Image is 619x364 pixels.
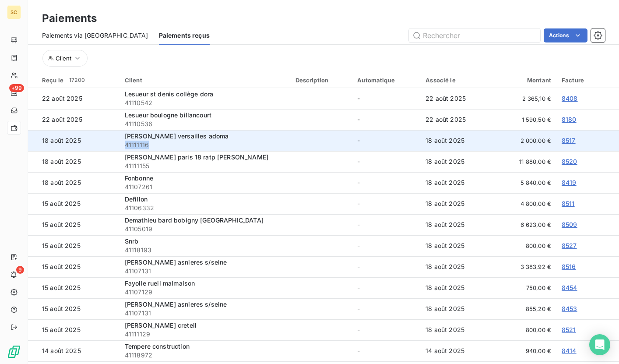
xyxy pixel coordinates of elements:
img: Logo LeanPay [7,345,21,359]
td: 22 août 2025 [28,88,120,109]
a: 8419 [562,179,577,186]
td: - [352,298,420,319]
div: Associé le [426,77,487,84]
a: 8527 [562,242,577,249]
td: - [352,151,420,172]
a: 8414 [562,347,577,354]
td: 18 août 2025 [28,130,120,151]
div: Description [295,77,347,84]
span: 11 880,00 € [498,157,551,166]
td: 22 août 2025 [420,88,492,109]
td: 18 août 2025 [420,298,492,319]
span: 41107131 [125,309,285,318]
td: 18 août 2025 [420,130,492,151]
span: Demathieu bard bobigny [GEOGRAPHIC_DATA] [125,216,264,224]
span: Tempere construction [125,343,190,350]
span: 41118972 [125,351,285,360]
div: Reçu le [42,76,114,84]
span: 17200 [67,76,87,84]
td: 18 août 2025 [420,319,492,340]
span: +99 [9,84,24,92]
span: [PERSON_NAME] creteil [125,322,197,329]
span: Lesueur st denis collège dora [125,90,213,98]
td: 18 août 2025 [420,277,492,298]
a: 8408 [562,95,578,102]
span: 41107131 [125,267,285,276]
span: Lesueur boulogne billancourt [125,111,211,119]
td: 18 août 2025 [420,193,492,214]
a: +99 [7,86,21,100]
input: Rechercher [409,28,540,42]
span: 41111155 [125,162,285,170]
td: 18 août 2025 [420,235,492,256]
td: 18 août 2025 [420,151,492,172]
span: 41110542 [125,99,285,107]
span: 41106332 [125,204,285,212]
td: 18 août 2025 [420,214,492,235]
div: SC [7,5,21,19]
td: - [352,256,420,277]
span: 41105019 [125,225,285,233]
td: - [352,319,420,340]
span: 6 623,00 € [498,220,551,229]
td: - [352,172,420,193]
span: Snrb [125,237,139,245]
span: 1 590,50 € [498,115,551,124]
a: 8453 [562,305,577,312]
span: Fonbonne [125,174,153,182]
td: 18 août 2025 [28,151,120,172]
td: - [352,193,420,214]
td: 15 août 2025 [28,235,120,256]
span: 41111129 [125,330,285,339]
span: [PERSON_NAME] paris 18 ratp [PERSON_NAME] [125,153,268,161]
td: 14 août 2025 [28,340,120,361]
td: 22 août 2025 [420,109,492,130]
td: - [352,88,420,109]
a: 8509 [562,221,577,228]
span: 41111116 [125,141,285,149]
td: - [352,340,420,361]
span: 5 840,00 € [498,178,551,187]
span: 4 800,00 € [498,199,551,208]
td: - [352,109,420,130]
td: 18 août 2025 [28,172,120,193]
td: 15 août 2025 [28,256,120,277]
td: 22 août 2025 [28,109,120,130]
td: 14 août 2025 [420,340,492,361]
a: 8516 [562,263,576,270]
span: 41107261 [125,183,285,191]
span: Paiements via [GEOGRAPHIC_DATA] [42,31,148,40]
td: 15 août 2025 [28,193,120,214]
a: 8511 [562,200,575,207]
div: Automatique [357,77,415,84]
span: Paiements reçus [159,31,210,40]
td: 15 août 2025 [28,214,120,235]
span: Client [56,55,71,62]
div: Montant [498,77,551,84]
span: 41118193 [125,246,285,254]
span: 750,00 € [498,283,551,292]
td: 15 août 2025 [28,277,120,298]
span: [PERSON_NAME] asnieres s/seine [125,258,227,266]
span: [PERSON_NAME] versailles adoma [125,132,229,140]
div: Facture [562,77,614,84]
td: - [352,214,420,235]
span: 2 000,00 € [498,136,551,145]
a: 8454 [562,284,577,291]
a: 8180 [562,116,577,123]
td: 15 août 2025 [28,319,120,340]
span: 940,00 € [498,346,551,355]
span: 2 365,10 € [498,94,551,103]
td: - [352,277,420,298]
span: 3 383,92 € [498,262,551,271]
a: 8521 [562,326,576,333]
button: Client [42,50,88,67]
td: - [352,130,420,151]
span: 41107129 [125,288,285,297]
span: Defillon [125,195,148,203]
span: 855,20 € [498,304,551,313]
td: 18 août 2025 [420,172,492,193]
div: Client [125,77,285,84]
h3: Paiements [42,11,97,26]
span: 800,00 € [498,241,551,250]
